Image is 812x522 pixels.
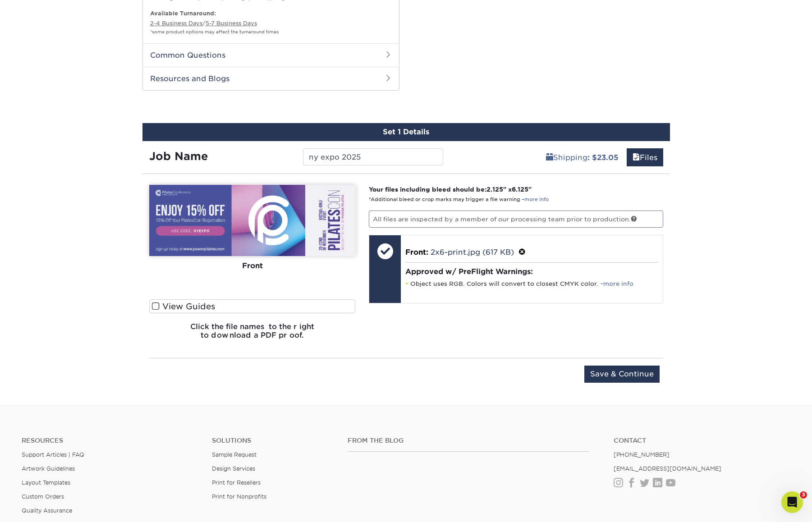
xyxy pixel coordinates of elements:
div: The C1S postcard has Glossy UV on the front and it's uncoated on the back. C1S - stands for Coate... [14,44,141,70]
a: Print for Nonprofits [212,493,266,500]
span: files [633,153,640,162]
p: / [150,9,392,36]
li: Object uses RGB. Colors will convert to closest CMYK color. - [405,280,658,288]
div: If you select no additional coating, you will receive one layer of Clear Gloss on the cards. If y... [7,77,148,132]
a: Artwork Guidelines [22,465,75,472]
div: Rate your conversation [17,224,124,235]
button: go back [6,4,23,21]
a: more info [603,280,633,287]
a: Design Services [212,465,255,472]
a: Shipping: $23.05 [540,148,624,166]
input: Save & Continue [584,366,660,383]
span: Terrible [22,242,34,254]
a: 2-4 Business Days [150,20,202,27]
a: Contact [614,437,790,444]
h2: Common Questions [143,43,399,67]
div: Jenny says… [7,133,173,186]
small: *Additional bleed or crop marks may trigger a file warning – [369,197,549,202]
textarea: Tell us more… [14,270,108,290]
div: Jenny says… [7,38,173,77]
small: *some product options may affect the turnaround times [150,29,279,34]
div: Help [PERSON_NAME] understand how they’re doing: [7,186,148,214]
label: View Guides [149,299,356,313]
div: Help [PERSON_NAME] understand how they’re doing: [14,191,141,209]
span: Amazing [105,240,121,256]
span: OK [64,242,77,254]
strong: Job Name [149,150,208,163]
textarea: Message… [8,276,173,292]
p: The team can also help [44,11,112,20]
div: Submit [108,270,126,288]
iframe: To enrich screen reader interactions, please activate Accessibility in Grammarly extension settings [781,491,803,513]
h2: Resources and Blogs [143,67,399,90]
img: Profile image for Operator [26,5,40,19]
b: : $23.05 [587,153,619,162]
a: [PHONE_NUMBER] [614,451,670,458]
div: Set 1 Details [142,123,670,141]
div: Jenny says… [7,18,173,38]
input: Enter a job name [303,148,443,165]
a: Custom Orders [22,493,64,500]
a: more info [524,197,549,202]
a: Sample Request [212,451,257,458]
a: Files [627,148,663,166]
button: Start recording [57,295,64,302]
span: Great [85,242,98,254]
div: Front [149,256,356,276]
span: 6.125 [512,186,528,193]
h4: From the Blog [348,437,589,444]
span: 3 [800,491,807,499]
button: Gif picker [28,295,36,302]
span: Front: [405,248,428,256]
a: Support Articles | FAQ [22,451,84,458]
a: Layout Templates [22,479,70,486]
div: Hi there! Happy to help! [7,18,98,37]
div: Hi there! Happy to help! [14,23,91,32]
button: Home [141,4,158,21]
a: Quality Assurance [22,507,72,514]
span: 2.125 [486,186,503,193]
span: Bad [43,242,55,254]
h4: Solutions [212,437,334,444]
b: Available Turnaround: [150,10,216,17]
div: Operator says… [7,186,173,215]
div: Please let us know if you have additional questions. We're here until 5p EST. Have a wonderful [P... [14,138,141,173]
a: [EMAIL_ADDRESS][DOMAIN_NAME] [614,465,721,472]
a: 5-7 Business Days [206,20,257,27]
div: Please let us know if you have additional questions. We're here until 5p EST. Have a wonderful [P... [7,133,148,179]
strong: Your files including bleed should be: " x " [369,186,532,193]
a: 2x6-print.jpg (617 KB) [431,248,514,256]
button: Upload attachment [43,295,50,302]
a: Print for Resellers [212,479,261,486]
div: Operator says… [7,215,173,303]
button: Emoji picker [14,295,21,302]
div: If you select no additional coating, you will receive one layer of Clear Gloss on the cards. If y... [14,82,141,126]
button: Send a message… [154,292,169,306]
h4: Approved w/ PreFlight Warnings: [405,267,658,276]
h4: Resources [22,437,198,444]
div: Close [158,4,174,20]
div: Jenny says… [7,77,173,133]
p: All files are inspected by a member of our processing team prior to production. [369,211,663,228]
h6: Click the file names to the right to download a PDF proof. [149,322,356,347]
span: shipping [546,153,553,162]
div: The C1S postcard has Glossy UV on the front and it's uncoated on the back. C1S - stands for Coate... [7,38,148,76]
h1: Operator [44,5,76,11]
